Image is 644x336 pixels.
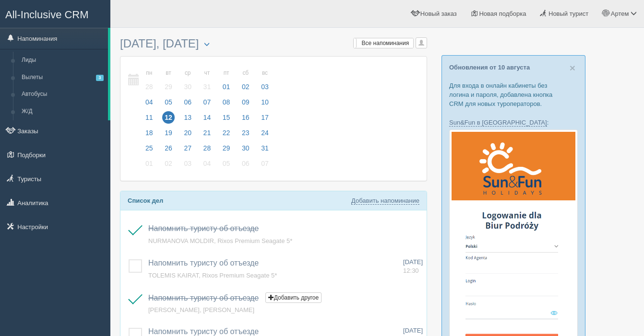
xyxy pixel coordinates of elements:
[239,111,252,124] span: 16
[148,306,254,313] a: [PERSON_NAME], [PERSON_NAME]
[570,62,575,73] span: ×
[237,158,255,174] a: 06
[140,158,158,174] a: 01
[201,157,214,170] span: 04
[217,112,236,127] a: 15
[256,158,272,174] a: 07
[17,69,108,86] a: Вылеты3
[17,86,108,103] a: Автобусы
[179,158,197,174] a: 03
[140,127,158,143] a: 18
[259,111,271,124] span: 17
[159,158,178,174] a: 02
[143,142,155,154] span: 25
[179,143,197,158] a: 27
[148,237,292,244] span: NURMANOVA MOLDIR, Rixos Premium Seagate 5*
[256,112,272,127] a: 17
[217,64,236,97] a: пт 01
[239,157,252,170] span: 06
[549,10,588,17] span: Новый турист
[181,111,194,124] span: 13
[198,143,216,158] a: 28
[162,81,175,93] span: 29
[148,259,259,267] a: Напомнить туристу об отъезде
[179,127,197,143] a: 20
[198,64,216,97] a: чт 31
[220,111,233,124] span: 15
[217,158,236,174] a: 05
[159,112,178,127] a: 12
[120,37,427,51] h3: [DATE], [DATE]
[403,267,419,274] span: 12:30
[256,64,272,97] a: вс 03
[201,81,214,93] span: 31
[181,127,194,139] span: 20
[162,111,175,124] span: 12
[162,157,175,170] span: 02
[259,127,271,139] span: 24
[259,81,271,93] span: 03
[159,127,178,143] a: 19
[198,112,216,127] a: 14
[256,127,272,143] a: 24
[143,157,155,170] span: 01
[403,258,423,276] a: [DATE] 12:30
[143,127,155,139] span: 18
[201,96,214,108] span: 07
[449,64,530,71] a: Обновления от 10 августа
[259,96,271,108] span: 10
[237,143,255,158] a: 30
[148,272,277,279] span: TOLEMIS KAIRAT, Rixos Premium Seagate 5*
[237,112,255,127] a: 16
[256,97,272,112] a: 10
[237,127,255,143] a: 23
[143,69,155,77] small: пн
[148,224,259,232] a: Напомнить туристу об отъезде
[351,197,419,205] a: Добавить напоминание
[239,96,252,108] span: 09
[239,127,252,139] span: 23
[217,127,236,143] a: 22
[181,142,194,154] span: 27
[237,64,255,97] a: сб 02
[5,9,89,21] span: All-Inclusive CRM
[259,157,271,170] span: 07
[143,81,155,93] span: 28
[220,127,233,139] span: 22
[220,69,233,77] small: пт
[159,143,178,158] a: 26
[159,97,178,112] a: 05
[265,292,322,303] button: Добавить другое
[143,111,155,124] span: 11
[217,97,236,112] a: 08
[148,294,259,302] a: Напомнить туристу об отъезде
[201,111,214,124] span: 14
[362,40,409,46] span: Все напоминания
[479,10,526,17] span: Новая подборка
[96,75,104,81] span: 3
[449,119,547,127] a: Sun&Fun в [GEOGRAPHIC_DATA]
[159,64,178,97] a: вт 29
[179,97,197,112] a: 06
[259,69,271,77] small: вс
[162,142,175,154] span: 26
[162,69,175,77] small: вт
[403,258,423,266] span: [DATE]
[198,127,216,143] a: 21
[570,63,575,73] button: Close
[611,10,629,17] span: Артем
[179,112,197,127] a: 13
[140,97,158,112] a: 04
[140,64,158,97] a: пн 28
[198,97,216,112] a: 07
[162,96,175,108] span: 05
[201,142,214,154] span: 28
[181,69,194,77] small: ср
[220,81,233,93] span: 01
[220,96,233,108] span: 08
[17,52,108,69] a: Лиды
[148,327,259,336] a: Напомнить туристу об отъезде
